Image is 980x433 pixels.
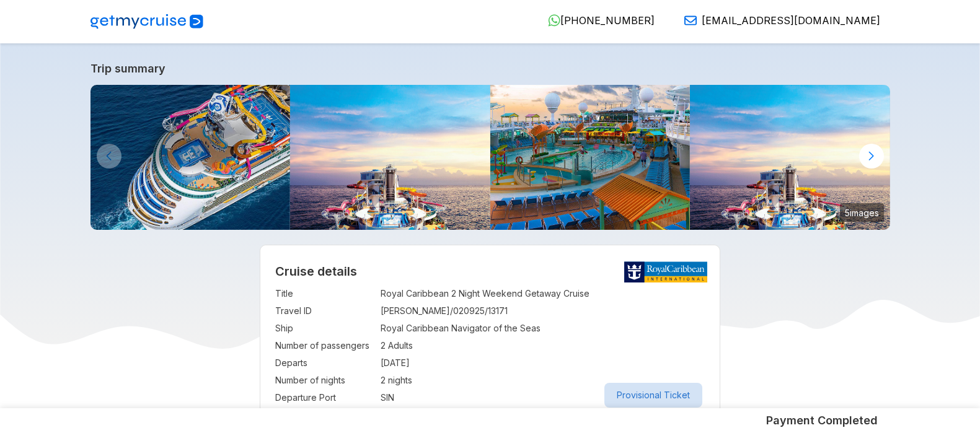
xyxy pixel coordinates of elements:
a: Trip summary [90,62,890,75]
a: [PHONE_NUMBER] [538,14,655,27]
img: navigator-of-the-seas-sailing-ocean-sunset.jpg [290,85,490,230]
td: : [374,354,381,372]
td: Number of nights [275,372,374,389]
td: Travel ID [275,302,374,320]
td: 2 Adults [381,337,705,354]
img: navigator-of-the-seas-aft-aerial-slides-hero.jpg [90,85,291,230]
td: : [374,389,381,406]
h5: Payment Completed [766,413,878,428]
td: : [374,372,381,389]
td: [DATE] [381,354,705,372]
button: Provisional Ticket [604,383,702,408]
td: 2 nights [381,372,705,389]
a: [EMAIL_ADDRESS][DOMAIN_NAME] [674,14,880,27]
td: : [374,320,381,337]
small: 5 images [840,203,884,222]
img: navigator-of-the-seas-sailing-ocean-sunset.jpg [690,85,890,230]
td: Departs [275,354,374,372]
img: navigator-of-the-seas-pool-sunset.jpg [490,85,691,230]
img: Email [684,14,697,27]
td: [PERSON_NAME]/020925/13171 [381,302,705,320]
td: Number of passengers [275,337,374,354]
span: [PHONE_NUMBER] [560,14,655,27]
td: : [374,285,381,302]
td: : [374,337,381,354]
td: Royal Caribbean Navigator of the Seas [381,320,705,337]
td: Ship [275,320,374,337]
img: WhatsApp [548,14,560,27]
td: SIN [381,389,705,406]
td: Title [275,285,374,302]
td: Departure Port [275,389,374,406]
span: [EMAIL_ADDRESS][DOMAIN_NAME] [702,14,880,27]
td: Royal Caribbean 2 Night Weekend Getaway Cruise [381,285,705,302]
td: : [374,302,381,320]
h2: Cruise details [275,264,705,279]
